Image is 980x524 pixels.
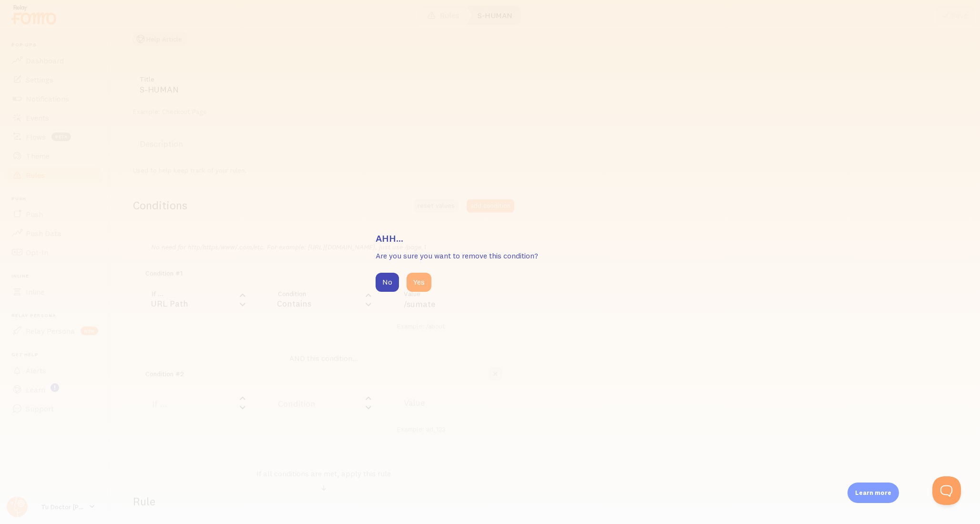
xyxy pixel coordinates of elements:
[376,273,399,292] button: No
[407,273,431,292] button: Yes
[932,476,961,505] iframe: Help Scout Beacon - Open
[376,250,604,261] p: Are you sure you want to remove this condition?
[847,483,899,503] div: Learn more
[855,488,891,497] p: Learn more
[376,232,604,245] h3: Ahh...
